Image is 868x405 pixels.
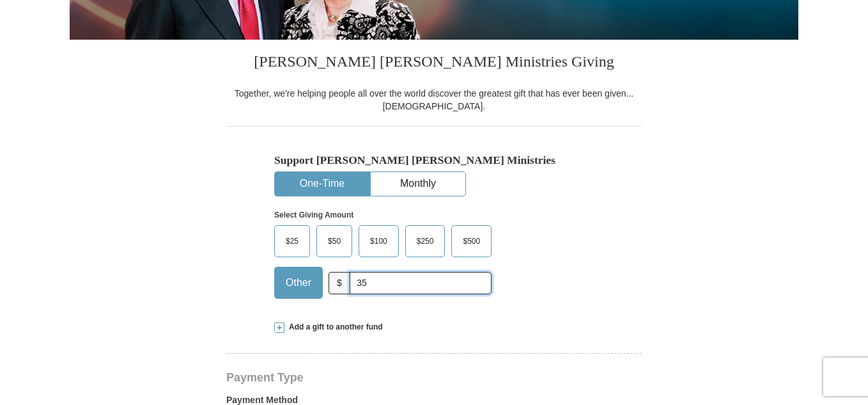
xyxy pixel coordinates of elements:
div: Together, we're helping people all over the world discover the greatest gift that has ever been g... [226,87,642,113]
h4: Payment Type [226,372,642,383]
strong: Select Giving Amount [274,210,353,219]
span: $25 [279,232,305,251]
span: Other [279,273,318,292]
button: Monthly [371,172,465,196]
span: $500 [456,232,486,251]
h5: Support [PERSON_NAME] [PERSON_NAME] Ministries [274,154,594,167]
h3: [PERSON_NAME] [PERSON_NAME] Ministries Giving [226,40,642,87]
button: One-Time [275,172,369,196]
span: $250 [410,232,440,251]
span: $ [329,272,350,294]
input: Other Amount [350,272,492,294]
span: Add a gift to another fund [284,322,383,333]
span: $100 [364,232,394,251]
span: $50 [322,232,347,251]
